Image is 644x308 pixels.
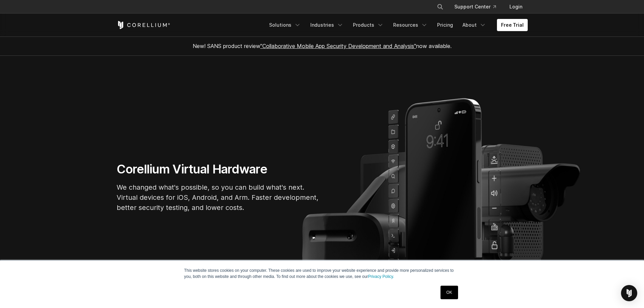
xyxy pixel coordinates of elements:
a: Solutions [265,19,305,31]
a: Free Trial [497,19,528,31]
a: Pricing [433,19,457,31]
a: Login [504,1,528,13]
a: Support Center [449,1,501,13]
p: We changed what's possible, so you can build what's next. Virtual devices for iOS, Android, and A... [117,182,319,213]
a: Products [349,19,388,31]
a: "Collaborative Mobile App Security Development and Analysis" [260,43,416,49]
div: Navigation Menu [265,19,528,31]
div: Navigation Menu [429,1,528,13]
h1: Corellium Virtual Hardware [117,162,319,177]
a: Corellium Home [117,21,170,29]
a: Industries [306,19,348,31]
span: New! SANS product review now available. [193,43,452,49]
p: This website stores cookies on your computer. These cookies are used to improve your website expe... [184,267,460,280]
div: Open Intercom Messenger [621,285,637,301]
a: Resources [389,19,432,31]
a: About [458,19,490,31]
a: Privacy Policy. [368,274,394,279]
a: OK [440,286,458,299]
button: Search [434,1,446,13]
